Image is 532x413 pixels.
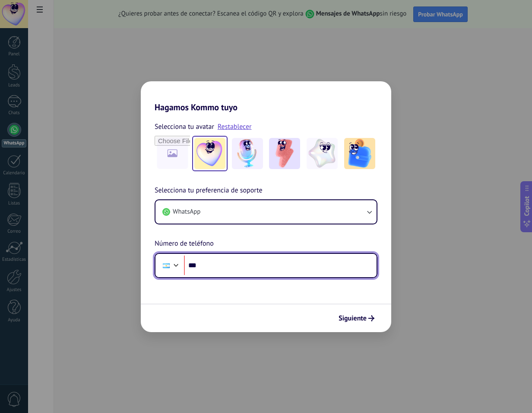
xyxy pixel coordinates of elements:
[194,138,225,169] img: -1.jpeg
[269,138,300,169] img: -3.jpeg
[232,138,263,169] img: -2.jpeg
[218,122,252,131] a: Restablecer
[339,315,367,321] span: Siguiente
[155,238,214,250] span: Número de teléfono
[158,256,174,275] div: Argentina: + 54
[173,208,200,216] span: WhatsApp
[335,311,378,326] button: Siguiente
[155,185,263,196] span: Selecciona tu preferencia de soporte
[155,200,377,224] button: WhatsApp
[155,121,214,132] span: Selecciona tu avatar
[141,81,391,112] h2: Hagamos Kommo tuyo
[344,138,375,169] img: -5.jpeg
[307,138,338,169] img: -4.jpeg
